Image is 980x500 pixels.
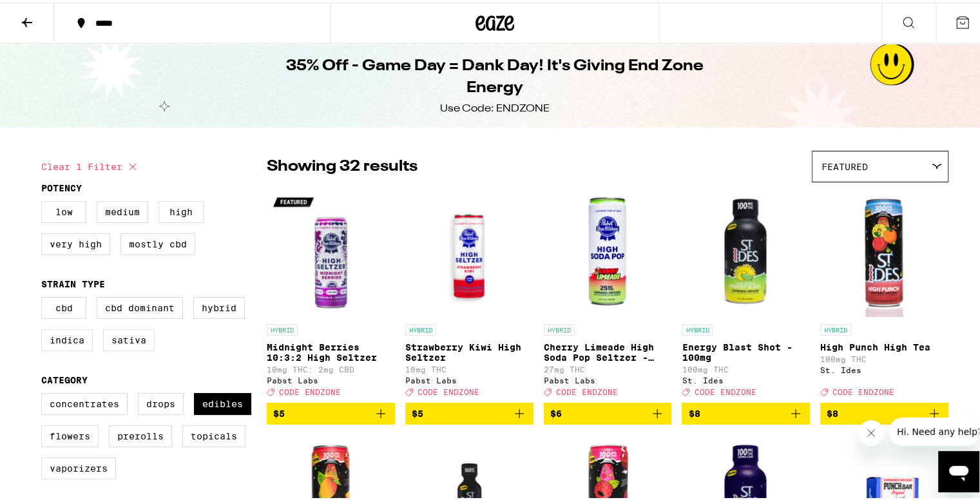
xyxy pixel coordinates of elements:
p: Strawberry Kiwi High Seltzer [405,340,533,360]
label: Flowers [41,423,99,445]
iframe: Close message [858,418,884,443]
label: CBD [41,294,86,316]
label: Sativa [103,327,155,349]
div: Pabst Labs [267,374,395,382]
p: Showing 32 results [267,153,418,175]
span: CODE ENDZONE [556,385,618,394]
label: Drops [138,390,184,412]
p: Cherry Limeade High Soda Pop Seltzer - 25mg [544,340,672,360]
img: St. Ides - Energy Blast Shot - 100mg [682,186,810,315]
span: $8 [827,406,838,416]
p: HYBRID [820,322,851,333]
legend: Strain Type [41,276,105,287]
span: Featured [821,159,868,169]
button: Add to bag [820,400,948,422]
label: Indica [41,327,93,349]
div: Pabst Labs [405,374,533,382]
iframe: Message from company [889,415,979,443]
span: CODE ENDZONE [418,385,479,394]
legend: Category [41,372,88,383]
label: Prerolls [109,423,172,445]
span: $6 [550,406,562,416]
p: 10mg THC [405,363,533,371]
p: Energy Blast Shot - 100mg [682,340,810,360]
label: Low [41,198,86,220]
button: Add to bag [267,400,395,422]
label: Topicals [182,423,245,445]
button: Add to bag [544,400,672,422]
span: CODE ENDZONE [694,385,756,394]
p: 10mg THC: 2mg CBD [267,363,395,371]
iframe: Button to launch messaging window [938,448,979,490]
button: Clear 1 filter [41,148,140,180]
span: Hi. Need any help? [8,9,93,19]
p: 100mg THC [682,363,810,371]
div: Pabst Labs [544,374,672,382]
img: St. Ides - High Punch High Tea [820,186,948,315]
label: Very High [41,231,110,253]
p: High Punch High Tea [820,340,948,350]
label: Mostly CBD [120,231,195,253]
span: $8 [688,406,700,416]
p: HYBRID [267,322,298,333]
p: Midnight Berries 10:3:2 High Seltzer [267,340,395,360]
label: CBD Dominant [97,294,183,316]
div: St. Ides [682,374,810,382]
label: Concentrates [41,390,128,412]
label: Hybrid [193,294,245,316]
label: Medium [97,198,148,220]
div: St. Ides [820,363,948,372]
a: Open page for Cherry Limeade High Soda Pop Seltzer - 25mg from Pabst Labs [544,186,672,400]
label: Edibles [194,390,251,412]
label: High [159,198,204,220]
p: HYBRID [544,322,575,333]
legend: Potency [41,180,82,191]
a: Open page for Midnight Berries 10:3:2 High Seltzer from Pabst Labs [267,186,395,400]
img: Pabst Labs - Midnight Berries 10:3:2 High Seltzer [267,186,395,315]
p: 27mg THC [544,363,672,371]
span: CODE ENDZONE [279,385,341,394]
span: $5 [412,406,423,416]
img: Pabst Labs - Strawberry Kiwi High Seltzer [405,186,533,315]
button: Add to bag [682,400,810,422]
a: Open page for Strawberry Kiwi High Seltzer from Pabst Labs [405,186,533,400]
label: Vaporizers [41,455,116,477]
a: Open page for Energy Blast Shot - 100mg from St. Ides [682,186,810,400]
img: Pabst Labs - Cherry Limeade High Soda Pop Seltzer - 25mg [544,186,672,315]
h1: 35% Off - Game Day = Dank Day! It's Giving End Zone Energy [260,53,729,97]
span: $5 [273,406,285,416]
button: Add to bag [405,400,533,422]
span: CODE ENDZONE [832,385,894,394]
a: Open page for High Punch High Tea from St. Ides [820,186,948,400]
p: 100mg THC [820,352,948,361]
p: HYBRID [405,322,436,333]
p: HYBRID [682,322,713,333]
div: Use Code: ENDZONE [440,99,550,113]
